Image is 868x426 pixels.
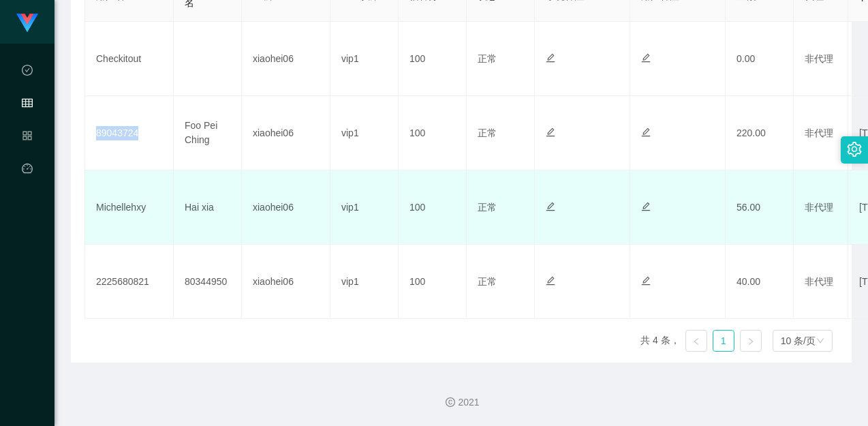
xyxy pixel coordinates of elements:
span: 非代理 [805,276,833,287]
i: 图标: edit [641,276,651,286]
i: 图标: left [692,337,700,346]
a: 图标: dashboard平台首页 [22,155,33,293]
li: 共 4 条， [640,330,680,352]
td: vip1 [330,22,399,96]
i: 图标: check-circle-o [22,59,33,86]
td: xiaohei06 [242,170,330,245]
li: 下一页 [740,330,762,352]
td: 100 [399,170,467,245]
td: vip1 [330,170,399,245]
i: 图标: edit [546,202,555,211]
div: 10 条/页 [781,331,816,351]
i: 图标: edit [546,276,555,286]
span: 非代理 [805,202,833,213]
td: 220.00 [726,96,794,170]
span: 会员管理 [22,98,33,219]
span: 数据中心 [22,65,33,187]
td: xiaohei06 [242,22,330,96]
i: 图标: copyright [446,397,455,407]
span: 非代理 [805,53,833,64]
span: 正常 [478,276,497,287]
td: Hai xia [174,170,242,245]
span: 正常 [478,202,497,213]
td: vip1 [330,96,399,170]
td: 0.00 [726,22,794,96]
i: 图标: edit [546,127,555,137]
td: 40.00 [726,245,794,319]
i: 图标: right [747,337,755,346]
td: 100 [399,22,467,96]
i: 图标: appstore-o [22,124,33,151]
td: Foo Pei Ching [174,96,242,170]
td: 100 [399,245,467,319]
i: 图标: edit [641,127,651,137]
td: vip1 [330,245,399,319]
span: 正常 [478,127,497,138]
td: xiaohei06 [242,245,330,319]
a: 1 [713,331,734,351]
i: 图标: edit [546,53,555,63]
i: 图标: edit [641,202,651,211]
td: Michellehxy [85,170,174,245]
i: 图标: setting [847,142,862,157]
td: Checkitout [85,22,174,96]
span: 产品管理 [22,131,33,252]
span: 非代理 [805,127,833,138]
td: 89043724 [85,96,174,170]
li: 1 [713,330,734,352]
td: 2225680821 [85,245,174,319]
td: 100 [399,96,467,170]
span: 正常 [478,53,497,64]
td: 56.00 [726,170,794,245]
div: 2021 [65,395,857,410]
li: 上一页 [685,330,707,352]
i: 图标: table [22,91,33,119]
td: xiaohei06 [242,96,330,170]
img: logo.9652507e.png [16,14,38,33]
i: 图标: edit [641,53,651,63]
i: 图标: down [816,337,824,346]
td: 80344950 [174,245,242,319]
